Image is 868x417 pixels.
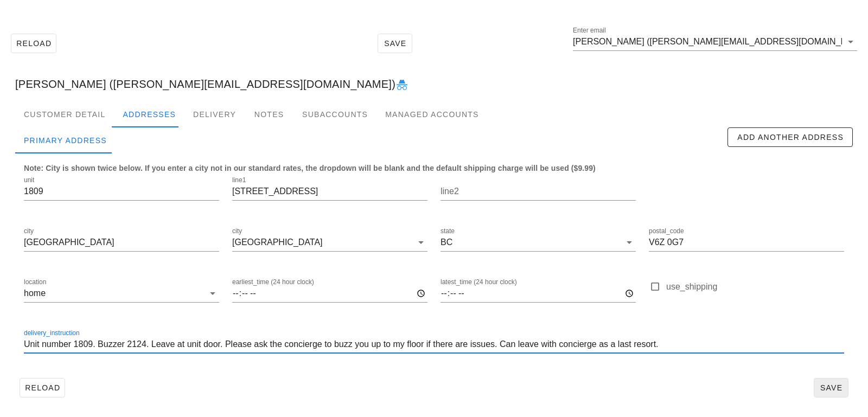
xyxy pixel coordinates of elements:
[15,101,114,127] div: Customer Detail
[24,329,80,337] label: delivery_instruction
[24,164,596,172] b: Note: City is shown twice below. If you enter a city not in our standard rates, the dropdown will...
[573,27,606,35] label: Enter email
[11,34,56,53] button: Reload
[814,378,848,397] button: Save
[24,285,219,302] div: locationhome
[666,281,844,292] label: use_shipping
[245,101,293,127] div: Notes
[114,101,184,127] div: Addresses
[232,238,323,247] div: [GEOGRAPHIC_DATA]
[7,67,861,101] div: [PERSON_NAME] ([PERSON_NAME][EMAIL_ADDRESS][DOMAIN_NAME])
[376,101,487,127] div: Managed Accounts
[232,278,314,286] label: earliest_time (24 hour clock)
[184,101,245,127] div: Delivery
[293,101,376,127] div: Subaccounts
[20,378,65,397] button: Reload
[24,176,34,184] label: unit
[737,133,844,142] span: Add Another Address
[24,227,34,235] label: city
[727,127,853,147] button: Add Another Address
[649,227,684,235] label: postal_code
[441,227,455,235] label: state
[232,234,427,251] div: city[GEOGRAPHIC_DATA]
[441,238,452,247] div: BC
[441,278,517,286] label: latest_time (24 hour clock)
[441,234,636,251] div: stateBC
[232,176,246,184] label: line1
[15,127,116,153] div: Primary Address
[378,34,412,53] button: Save
[16,39,52,48] span: Reload
[24,288,46,298] div: home
[819,383,844,392] span: Save
[24,383,60,392] span: Reload
[382,39,407,48] span: Save
[24,278,46,286] label: location
[232,227,242,235] label: city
